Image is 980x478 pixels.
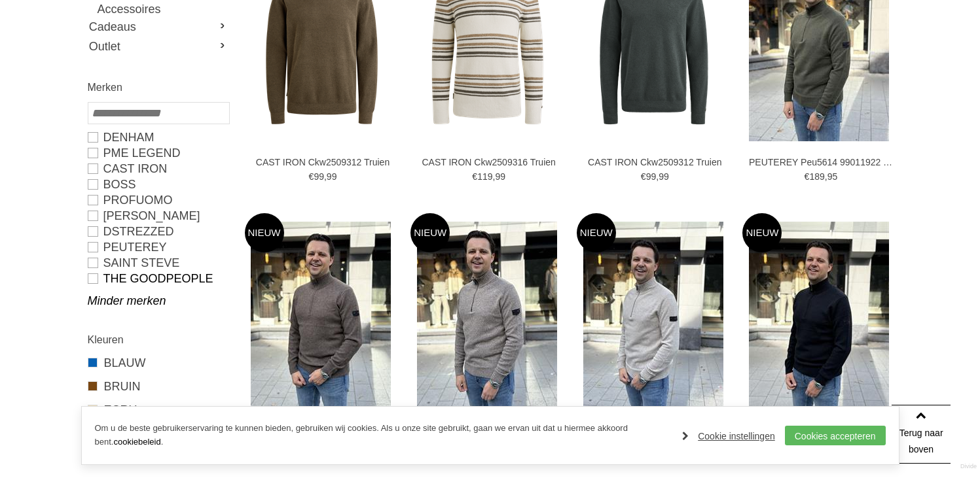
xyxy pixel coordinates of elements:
span: , [324,171,327,182]
span: € [805,171,810,182]
span: 99 [659,171,669,182]
a: Minder merken [88,293,228,309]
span: 95 [827,171,838,182]
span: , [825,171,827,182]
span: 99 [327,171,337,182]
span: 189 [809,171,824,182]
img: PEUTEREY Peu5633 99012205 Truien [251,222,391,408]
h2: Merken [88,79,228,95]
a: PEUTEREY Peu5614 99011922 Truien [749,156,893,168]
a: Cookies accepteren [785,426,886,445]
a: BOSS [88,177,228,192]
span: € [309,171,314,182]
a: Outlet [88,37,228,56]
a: PROFUOMO [88,192,228,208]
a: cookiebeleid [113,437,160,447]
img: PEUTEREY Peu5633 99012205 Truien [749,222,889,408]
a: ECRU [88,401,228,418]
a: BLAUW [88,354,228,371]
span: , [492,171,495,182]
a: PME LEGEND [88,145,228,161]
a: Cadeaus [88,17,228,37]
a: Terug naar boven [892,405,951,464]
span: € [641,171,646,182]
a: Dstrezzed [88,224,228,239]
a: PEUTEREY [88,239,228,255]
a: [PERSON_NAME] [88,208,228,224]
img: PEUTEREY Peu5614 99011922 Truien [417,222,557,408]
span: 99 [495,171,505,182]
a: Accessoires [98,1,228,17]
h2: Kleuren [88,332,228,348]
img: PEUTEREY Peu5614 99011922 Truien [583,222,723,408]
a: CAST IRON Ckw2509316 Truien [417,156,561,168]
span: 119 [477,171,492,182]
a: Divide [960,458,977,475]
a: The Goodpeople [88,271,228,286]
a: Cookie instellingen [682,426,775,446]
p: Om u de beste gebruikerservaring te kunnen bieden, gebruiken wij cookies. Als u onze site gebruik... [95,422,670,449]
span: 99 [314,171,324,182]
a: Saint Steve [88,255,228,271]
span: 99 [646,171,657,182]
a: CAST IRON [88,161,228,177]
a: DENHAM [88,129,228,145]
span: , [656,171,659,182]
span: € [472,171,477,182]
a: CAST IRON Ckw2509312 Truien [251,156,395,168]
a: BRUIN [88,378,228,395]
a: CAST IRON Ckw2509312 Truien [583,156,727,168]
